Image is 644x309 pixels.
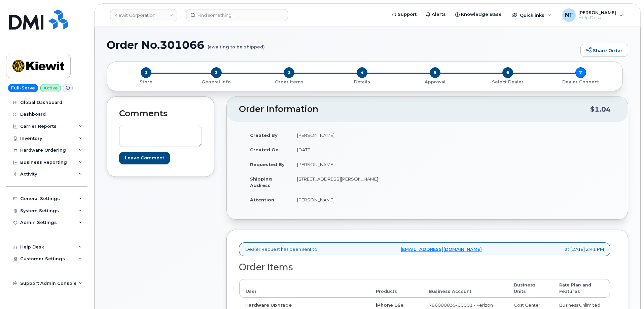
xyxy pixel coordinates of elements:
p: Select Dealer [474,79,542,85]
strong: Requested By [250,162,285,167]
p: Details [328,79,396,85]
a: 3 Order Items [253,78,326,85]
strong: Created On [250,147,279,152]
a: 6 Select Dealer [471,78,544,85]
td: [PERSON_NAME] [291,128,422,143]
h2: Order Information [239,105,590,114]
a: [EMAIL_ADDRESS][DOMAIN_NAME] [401,246,482,253]
strong: Created By [250,132,278,138]
span: 6 [502,67,513,78]
td: [DATE] [291,142,422,157]
a: Share Order [580,44,628,57]
td: [STREET_ADDRESS][PERSON_NAME] [291,171,422,192]
div: $1.04 [590,103,611,116]
h2: Comments [119,109,202,118]
span: 5 [430,67,440,78]
a: 4 Details [326,78,399,85]
th: Business Account [423,279,508,298]
a: 2 General Info [180,78,253,85]
a: 5 Approval [398,78,471,85]
td: [PERSON_NAME] [291,157,422,172]
strong: Attention [250,197,274,202]
span: 2 [211,67,222,78]
strong: Shipping Address [250,176,272,188]
span: 4 [357,67,367,78]
strong: Hardware Upgrade [245,302,292,308]
input: Leave Comment [119,152,170,164]
a: 1 Store [112,78,180,85]
h2: Order Items [239,262,610,272]
p: Approval [401,79,469,85]
small: (awaiting to be shipped) [208,39,265,49]
th: Business Units [508,279,553,298]
span: 1 [141,67,151,78]
p: General Info [183,79,250,85]
span: 3 [284,67,294,78]
p: Store [115,79,177,85]
td: [PERSON_NAME] [291,192,422,207]
h1: Order No.301066 [107,39,577,51]
th: Products [370,279,423,298]
th: User [239,279,370,298]
div: Dealer Request has been sent to at [DATE] 2:41 PM [239,242,610,256]
th: Rate Plan and Features [553,279,610,298]
p: Order Items [255,79,323,85]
